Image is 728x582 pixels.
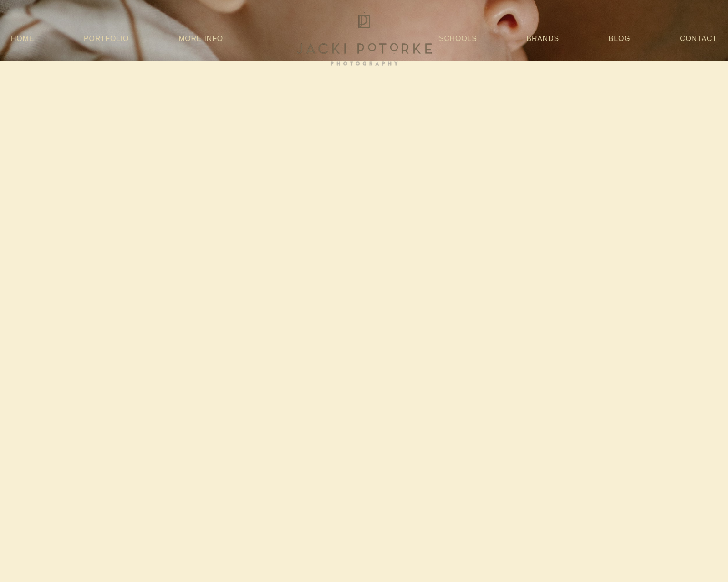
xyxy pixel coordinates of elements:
a: Contact [680,31,717,47]
img: Jacki Potorke Sacramento Family Photographer [291,10,437,68]
a: Portfolio [84,35,129,42]
a: Home [11,31,34,47]
a: Brands [527,31,559,47]
a: Schools [439,31,477,47]
a: More Info [178,31,223,47]
a: Blog [609,31,631,47]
